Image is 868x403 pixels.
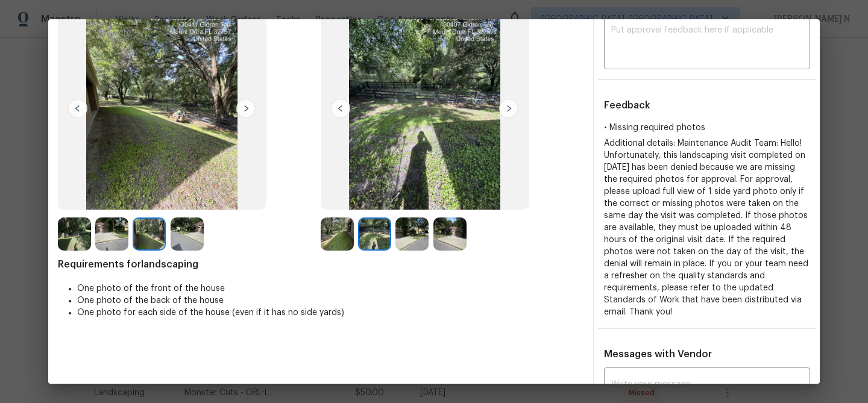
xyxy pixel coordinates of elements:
[604,101,650,110] span: Feedback
[77,283,583,295] li: One photo of the front of the house
[331,99,350,118] img: left-chevron-button-url
[604,139,808,316] span: Additional details: Maintenance Audit Team: Hello! Unfortunately, this landscaping visit complete...
[236,99,256,118] img: right-chevron-button-url
[499,99,518,118] img: right-chevron-button-url
[58,258,583,270] span: Requirements for landscaping
[68,99,87,118] img: left-chevron-button-url
[604,349,712,359] span: Messages with Vendor
[604,123,705,132] span: • Missing required photos
[77,295,583,307] li: One photo of the back of the house
[77,307,583,319] li: One photo for each side of the house (even if it has no side yards)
